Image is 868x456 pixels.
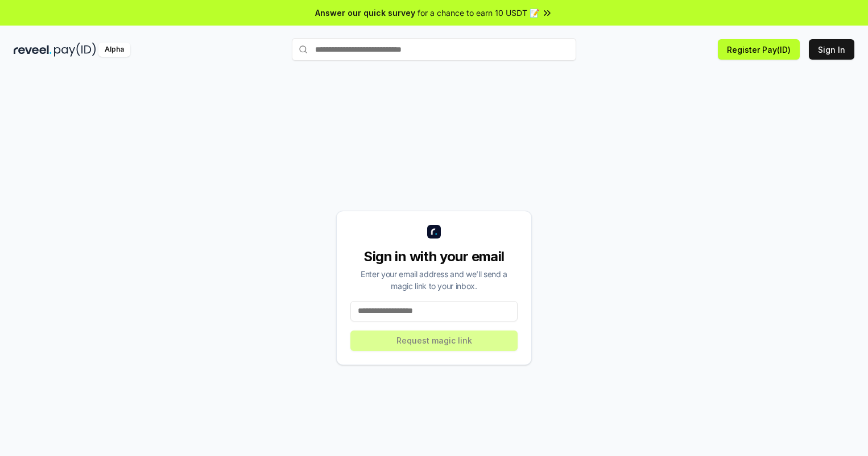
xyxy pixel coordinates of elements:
button: Register Pay(ID) [718,39,800,60]
div: Alpha [98,43,130,57]
img: logo_small [427,225,441,239]
div: Sign in with your email [350,248,518,266]
button: Sign In [809,39,854,60]
span: for a chance to earn 10 USDT 📝 [418,7,539,19]
div: Enter your email address and we’ll send a magic link to your inbox. [350,268,518,292]
img: reveel_dark [14,43,52,57]
span: Answer our quick survey [315,7,415,19]
img: pay_id [54,43,96,57]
